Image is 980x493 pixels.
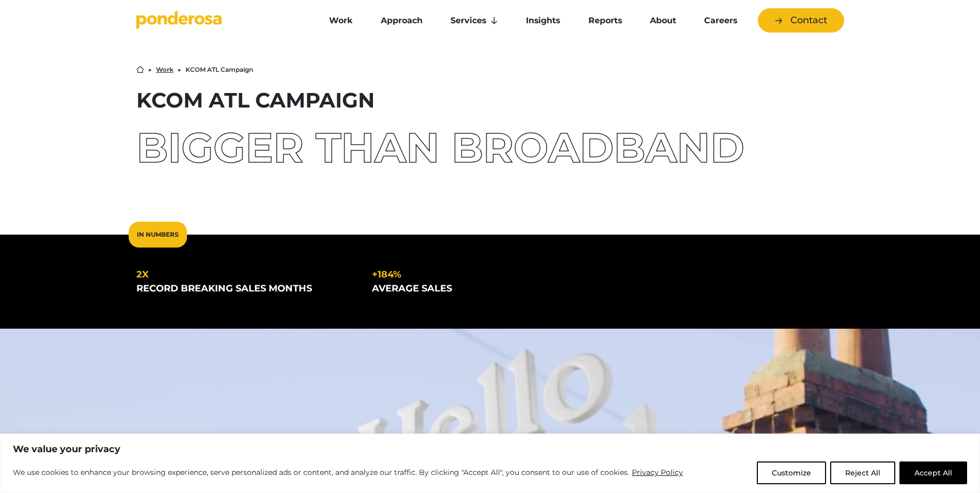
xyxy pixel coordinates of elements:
[13,443,967,455] p: We value your privacy
[631,466,683,479] a: Privacy Policy
[757,461,826,484] button: Customize
[156,67,174,73] a: Work
[136,268,356,282] div: 2x
[148,67,152,73] li: ▶︎
[136,10,302,31] a: Go to homepage
[129,222,187,248] div: In Numbers
[899,461,967,484] button: Accept All
[372,282,592,296] div: average sales
[439,10,510,32] a: Services
[372,268,592,282] div: +184%
[692,10,749,32] a: Careers
[136,90,844,111] h1: KCOM ATL Campaign
[136,127,844,168] div: Bigger than Broadband
[136,66,144,73] a: Home
[638,10,688,32] a: About
[185,67,253,73] li: KCOM ATL Campaign
[13,466,683,479] p: We use cookies to enhance your browsing experience, serve personalized ads or content, and analyz...
[830,461,895,484] button: Reject All
[136,282,356,296] div: record breaking sales months
[369,10,434,32] a: Approach
[514,10,572,32] a: Insights
[317,10,365,32] a: Work
[178,67,181,73] li: ▶︎
[758,8,844,33] a: Contact
[577,10,634,32] a: Reports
